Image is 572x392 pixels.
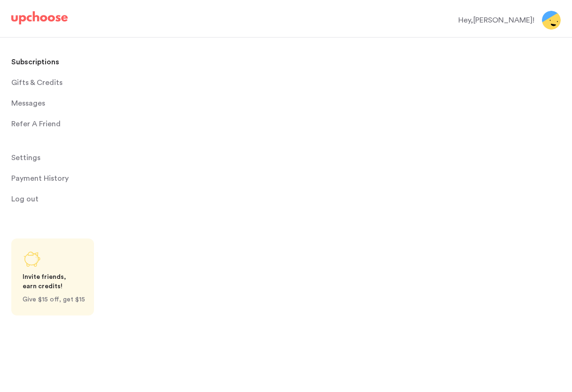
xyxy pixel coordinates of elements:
span: Log out [11,190,39,208]
span: Settings [11,148,40,167]
a: Share UpChoose [11,238,94,315]
a: Settings [11,148,118,167]
a: Gifts & Credits [11,73,118,92]
p: Refer A Friend [11,115,61,133]
p: Payment History [11,169,69,188]
a: Log out [11,190,118,208]
a: Subscriptions [11,53,118,71]
img: UpChoose [11,11,68,24]
p: Subscriptions [11,53,59,71]
a: Refer A Friend [11,115,118,133]
a: UpChoose [11,11,68,29]
span: Gifts & Credits [11,73,63,92]
a: Messages [11,94,118,113]
a: Payment History [11,169,118,188]
span: Messages [11,94,45,113]
div: Hey, [PERSON_NAME] ! [458,15,534,26]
